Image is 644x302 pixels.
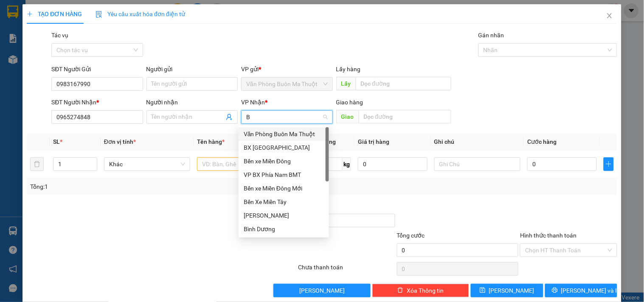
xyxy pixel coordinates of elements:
[73,8,93,17] span: Nhận:
[359,110,451,123] input: Dọc đường
[299,286,345,295] span: [PERSON_NAME]
[73,7,159,28] div: BX [GEOGRAPHIC_DATA]
[51,64,143,74] div: SĐT Người Gửi
[604,157,614,171] button: plus
[545,284,617,297] button: printer[PERSON_NAME] và In
[241,64,332,74] div: VP gửi
[197,138,225,145] span: Tên hàng
[197,157,283,171] input: VD: Bàn, Ghế
[297,263,396,277] div: Chưa thanh toán
[336,66,361,73] span: Lấy hàng
[146,98,238,107] div: Người nhận
[239,222,329,236] div: Bình Dương
[407,286,444,295] span: Xóa Thông tin
[273,284,370,297] button: [PERSON_NAME]
[226,114,233,120] span: user-add
[244,129,324,139] div: Văn Phòng Buôn Ma Thuột
[480,287,486,294] span: save
[53,138,60,145] span: SL
[51,98,143,107] div: SĐT Người Nhận
[73,28,159,39] div: 0979480664
[146,64,238,74] div: Người gửi
[6,55,68,65] div: 50.000
[51,32,68,39] label: Tác vụ
[27,11,82,17] span: TẠO ĐƠN HÀNG
[552,287,558,294] span: printer
[527,138,557,145] span: Cước hàng
[604,161,613,168] span: plus
[239,209,329,222] div: Bình Phước
[109,158,185,171] span: Khác
[244,157,324,166] div: Bến xe Miền Đông
[489,286,534,295] span: [PERSON_NAME]
[239,127,329,141] div: Văn Phòng Buôn Ma Thuột
[336,99,363,106] span: Giao hàng
[96,11,102,18] img: icon
[7,38,67,50] div: 0961334488
[7,8,20,17] span: Gửi:
[471,284,543,297] button: save[PERSON_NAME]
[358,138,389,145] span: Giá trị hàng
[246,78,327,90] span: Văn Phòng Buôn Ma Thuột
[343,157,351,171] span: kg
[356,77,451,90] input: Dọc đường
[7,7,67,38] div: Văn Phòng Buôn Ma Thuột
[244,211,324,220] div: [PERSON_NAME]
[358,157,427,171] input: 0
[104,138,136,145] span: Đơn vị tính
[239,168,329,182] div: VP BX Phía Nam BMT
[244,170,324,179] div: VP BX Phía Nam BMT
[244,143,324,152] div: BX [GEOGRAPHIC_DATA]
[520,232,577,239] label: Hình thức thanh toán
[372,284,469,297] button: deleteXóa Thông tin
[244,197,324,207] div: Bến Xe Miền Tây
[434,157,520,171] input: Ghi Chú
[561,286,621,295] span: [PERSON_NAME] và In
[397,287,403,294] span: delete
[244,224,324,234] div: Bình Dương
[598,4,622,28] button: Close
[96,11,185,17] span: Yêu cầu xuất hóa đơn điện tử
[336,77,356,90] span: Lấy
[239,182,329,195] div: Bến xe Miền Đông Mới
[239,154,329,168] div: Bến xe Miền Đông
[478,32,504,39] label: Gán nhãn
[239,141,329,154] div: BX Tây Ninh
[606,12,613,19] span: close
[397,232,425,239] span: Tổng cước
[244,184,324,193] div: Bến xe Miền Đông Mới
[6,56,20,64] span: CR :
[27,11,33,17] span: plus
[30,157,44,171] button: delete
[241,99,265,106] span: VP Nhận
[336,110,359,123] span: Giao
[431,134,524,150] th: Ghi chú
[30,182,249,191] div: Tổng: 1
[239,195,329,209] div: Bến Xe Miền Tây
